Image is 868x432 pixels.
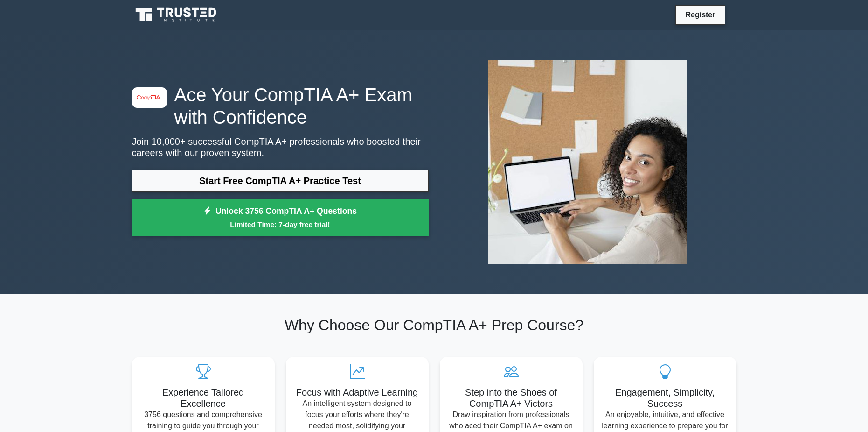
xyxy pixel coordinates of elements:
[132,199,429,236] a: Unlock 3756 CompTIA A+ QuestionsLimited Time: 7-day free trial!
[132,136,429,158] p: Join 10,000+ successful CompTIA A+ professionals who boosted their careers with our proven system.
[132,316,736,334] h2: Why Choose Our CompTIA A+ Prep Course?
[680,9,721,21] a: Register
[139,387,267,409] h5: Experience Tailored Excellence
[601,387,729,409] h5: Engagement, Simplicity, Success
[447,387,575,409] h5: Step into the Shoes of CompTIA A+ Victors
[132,84,429,128] h1: Ace Your CompTIA A+ Exam with Confidence
[132,170,429,192] a: Start Free CompTIA A+ Practice Test
[144,219,417,230] small: Limited Time: 7-day free trial!
[293,387,421,398] h5: Focus with Adaptive Learning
